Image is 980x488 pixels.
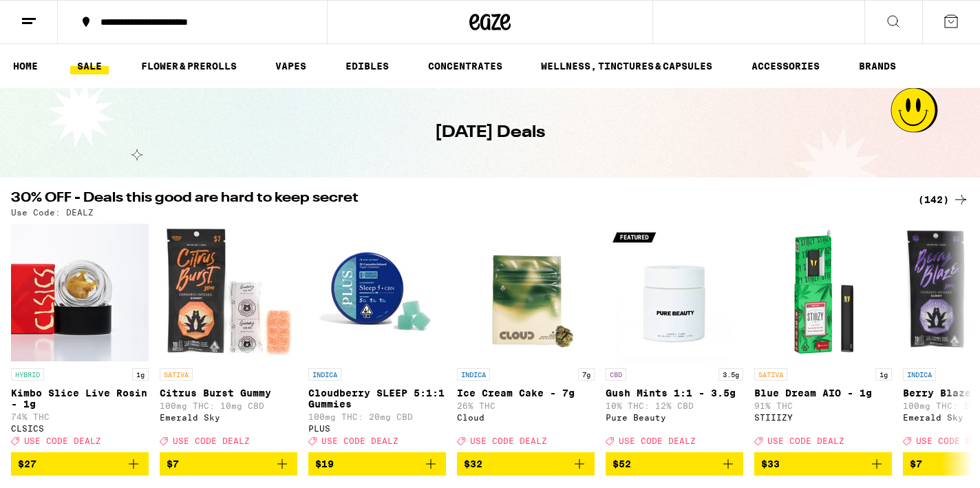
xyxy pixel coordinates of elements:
[534,58,719,74] a: WELLNESS, TINCTURES & CAPSULES
[606,401,743,410] p: 10% THC: 12% CBD
[421,58,509,74] a: CONCENTRATES
[160,401,297,410] p: 100mg THC: 10mg CBD
[321,436,398,445] span: USE CODE DEALZ
[457,224,595,452] a: Open page for Ice Cream Cake - 7g from Cloud
[308,388,446,410] p: Cloudberry SLEEP 5:1:1 Gummies
[578,368,595,381] p: 7g
[173,436,250,445] span: USE CODE DEALZ
[761,458,780,469] span: $33
[754,224,892,452] a: Open page for Blue Dream AIO - 1g from STIIIZY
[470,436,547,445] span: USE CODE DEALZ
[457,452,595,476] button: Add to bag
[132,368,149,381] p: 1g
[852,58,903,74] a: BRANDS
[11,224,149,361] img: CLSICS - Kimbo Slice Live Rosin - 1g
[11,412,149,421] p: 74% THC
[457,388,595,399] p: Ice Cream Cake - 7g
[134,58,244,74] a: FLOWER & PREROLLS
[918,191,969,208] a: (142)
[160,224,297,452] a: Open page for Citrus Burst Gummy from Emerald Sky
[435,121,545,145] h1: [DATE] Deals
[464,458,482,469] span: $32
[754,452,892,476] button: Add to bag
[606,368,626,381] p: CBD
[308,452,446,476] button: Add to bag
[308,424,446,433] div: PLUS
[910,458,922,469] span: $7
[457,224,595,361] img: Cloud - Ice Cream Cake - 7g
[308,224,446,452] a: Open page for Cloudberry SLEEP 5:1:1 Gummies from PLUS
[11,388,149,410] p: Kimbo Slice Live Rosin - 1g
[24,436,101,445] span: USE CODE DEALZ
[903,368,936,381] p: INDICA
[606,224,743,361] img: Pure Beauty - Gush Mints 1:1 - 3.5g
[619,436,696,445] span: USE CODE DEALZ
[754,224,892,361] img: STIIIZY - Blue Dream AIO - 1g
[612,458,631,469] span: $52
[767,436,844,445] span: USE CODE DEALZ
[167,458,179,469] span: $7
[160,224,297,361] img: Emerald Sky - Citrus Burst Gummy
[315,458,334,469] span: $19
[457,368,490,381] p: INDICA
[18,458,36,469] span: $27
[754,388,892,399] p: Blue Dream AIO - 1g
[875,368,892,381] p: 1g
[11,191,902,208] h2: 30% OFF - Deals this good are hard to keep secret
[308,412,446,421] p: 100mg THC: 20mg CBD
[754,368,787,381] p: SATIVA
[11,224,149,452] a: Open page for Kimbo Slice Live Rosin - 1g from CLSICS
[308,224,446,361] img: PLUS - Cloudberry SLEEP 5:1:1 Gummies
[745,58,827,74] a: ACCESSORIES
[457,413,595,422] div: Cloud
[308,368,341,381] p: INDICA
[268,58,313,74] a: VAPES
[606,224,743,452] a: Open page for Gush Mints 1:1 - 3.5g from Pure Beauty
[457,401,595,410] p: 26% THC
[339,58,396,74] a: EDIBLES
[11,424,149,433] div: CLSICS
[160,452,297,476] button: Add to bag
[606,413,743,422] div: Pure Beauty
[11,208,94,217] p: Use Code: DEALZ
[606,388,743,399] p: Gush Mints 1:1 - 3.5g
[606,452,743,476] button: Add to bag
[754,401,892,410] p: 91% THC
[11,368,44,381] p: HYBRID
[160,368,193,381] p: SATIVA
[718,368,743,381] p: 3.5g
[754,413,892,422] div: STIIIZY
[11,452,149,476] button: Add to bag
[160,413,297,422] div: Emerald Sky
[70,58,109,74] a: SALE
[6,58,45,74] a: HOME
[160,388,297,399] p: Citrus Burst Gummy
